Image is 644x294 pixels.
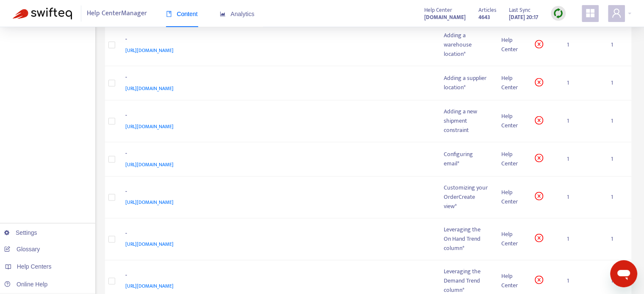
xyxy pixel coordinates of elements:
td: 1 [604,100,631,142]
div: - [125,271,427,282]
span: close-circle [535,40,543,48]
span: close-circle [535,234,543,242]
div: Help Center [501,188,521,206]
span: [URL][DOMAIN_NAME] [125,198,174,206]
span: close-circle [535,154,543,162]
span: close-circle [535,192,543,200]
img: Swifteq [13,8,72,19]
div: Help Center [501,74,521,92]
td: 1 [560,100,604,142]
div: - [125,73,427,84]
span: Help Centers [17,263,52,270]
span: Help Center [424,5,452,15]
strong: [DATE] 20:17 [509,13,538,22]
span: Help Center Manager [87,5,147,22]
div: Adding a supplier location* [444,74,488,92]
span: close-circle [535,78,543,86]
div: - [125,149,427,160]
div: Configuring email* [444,150,488,168]
td: 1 [604,176,631,218]
span: [URL][DOMAIN_NAME] [125,160,174,169]
span: [URL][DOMAIN_NAME] [125,46,174,55]
td: 1 [560,66,604,100]
div: - [125,111,427,122]
div: Leveraging the On Hand Trend column* [444,225,488,253]
div: - [125,35,427,46]
span: close-circle [535,275,543,284]
span: user [611,8,622,18]
td: 1 [604,66,631,100]
div: Help Center [501,230,521,248]
div: Help Center [501,272,521,290]
span: [URL][DOMAIN_NAME] [125,240,174,248]
a: Settings [4,229,37,236]
img: sync.dc5367851b00ba804db3.png [553,8,564,19]
strong: 4643 [478,13,490,22]
span: [URL][DOMAIN_NAME] [125,84,174,93]
div: - [125,187,427,198]
a: [DOMAIN_NAME] [424,12,466,22]
td: 1 [604,142,631,176]
span: Articles [478,5,496,15]
span: book [166,11,172,17]
td: 1 [560,176,604,218]
td: 1 [604,218,631,260]
span: Content [166,11,198,17]
span: appstore [585,8,595,18]
iframe: Button to launch messaging window [610,260,637,287]
span: [URL][DOMAIN_NAME] [125,282,174,290]
td: 1 [560,218,604,260]
strong: [DOMAIN_NAME] [424,13,466,22]
span: Last Sync [509,5,531,15]
a: Glossary [4,246,40,253]
td: 1 [560,142,604,176]
div: Adding a new shipment constraint [444,107,488,135]
td: 1 [604,24,631,66]
div: Help Center [501,112,521,130]
span: [URL][DOMAIN_NAME] [125,122,174,131]
span: area-chart [220,11,226,17]
div: Help Center [501,36,521,54]
div: Help Center [501,150,521,168]
a: Online Help [4,281,47,288]
span: Analytics [220,11,254,17]
div: - [125,229,427,240]
div: Adding a warehouse location* [444,31,488,59]
span: close-circle [535,116,543,124]
div: Customizing your OrderCreate view* [444,183,488,211]
td: 1 [560,24,604,66]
